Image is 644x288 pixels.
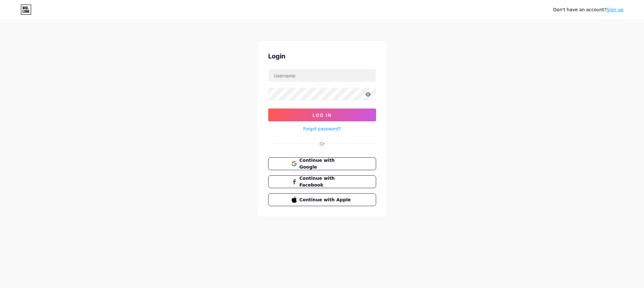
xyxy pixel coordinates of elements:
[299,157,352,170] span: Continue with Google
[299,175,352,188] span: Continue with Facebook
[268,157,376,170] button: Continue with Google
[320,140,325,147] div: Or
[268,175,376,188] button: Continue with Facebook
[268,51,376,61] div: Login
[268,109,376,121] button: Log In
[299,196,352,203] span: Continue with Apple
[606,7,623,12] a: Sign up
[269,69,376,82] input: Username
[303,125,341,132] a: Forgot password?
[553,6,623,13] div: Don't have an account?
[313,112,331,118] span: Log In
[268,193,376,206] button: Continue with Apple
